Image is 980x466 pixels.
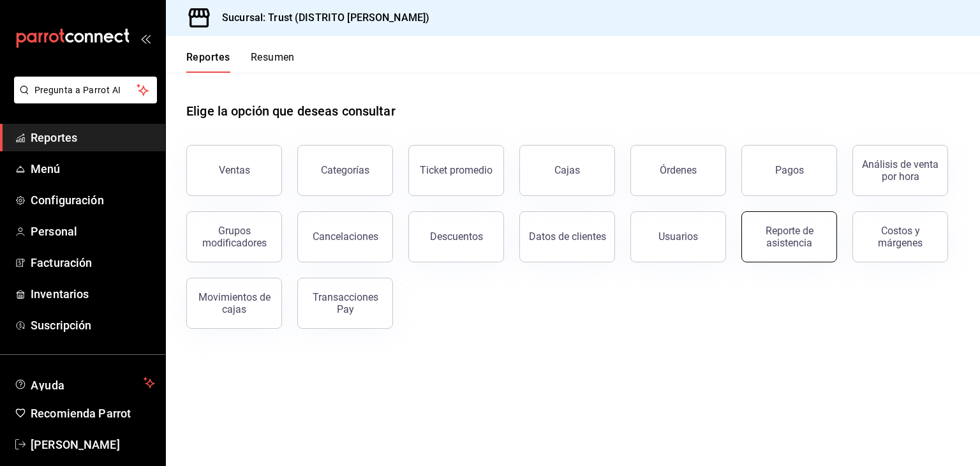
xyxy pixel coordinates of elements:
button: Datos de clientes [519,211,615,262]
div: Pagos [775,164,804,176]
div: Costos y márgenes [861,225,940,249]
div: navigation tabs [186,51,295,73]
span: Reportes [31,129,155,146]
button: Ventas [186,145,282,196]
div: Ventas [219,164,250,176]
button: open_drawer_menu [140,33,151,43]
span: [PERSON_NAME] [31,436,155,453]
div: Reporte de asistencia [750,225,829,249]
div: Cancelaciones [313,230,378,243]
button: Pagos [741,145,837,196]
span: Suscripción [31,317,155,334]
h3: Sucursal: Trust (DISTRITO [PERSON_NAME]) [212,10,429,26]
button: Grupos modificadores [186,211,282,262]
button: Reporte de asistencia [741,211,837,262]
button: Análisis de venta por hora [852,145,948,196]
h1: Elige la opción que deseas consultar [186,101,396,121]
div: Grupos modificadores [195,225,274,249]
span: Inventarios [31,285,155,303]
div: Órdenes [660,164,697,176]
div: Usuarios [658,230,698,243]
span: Menú [31,160,155,177]
div: Ticket promedio [420,164,493,176]
button: Pregunta a Parrot AI [14,77,157,103]
button: Ticket promedio [408,145,504,196]
button: Movimientos de cajas [186,278,282,329]
span: Configuración [31,192,155,209]
button: Órdenes [630,145,726,196]
span: Pregunta a Parrot AI [34,84,137,97]
div: Descuentos [430,230,483,243]
div: Análisis de venta por hora [861,158,940,183]
div: Movimientos de cajas [195,291,274,315]
div: Transacciones Pay [306,291,385,315]
div: Categorías [321,164,369,176]
button: Transacciones Pay [297,278,393,329]
div: Datos de clientes [529,230,606,243]
a: Cajas [519,145,615,196]
button: Descuentos [408,211,504,262]
button: Usuarios [630,211,726,262]
button: Cancelaciones [297,211,393,262]
div: Cajas [554,163,581,178]
button: Reportes [186,51,230,73]
button: Costos y márgenes [852,211,948,262]
span: Recomienda Parrot [31,405,155,422]
button: Resumen [251,51,295,73]
span: Personal [31,223,155,240]
button: Categorías [297,145,393,196]
a: Pregunta a Parrot AI [9,93,157,106]
span: Ayuda [31,375,138,391]
span: Facturación [31,254,155,271]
